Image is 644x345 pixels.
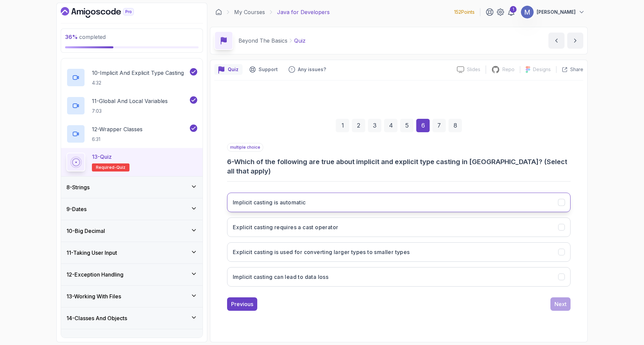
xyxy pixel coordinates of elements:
button: next content [567,33,583,49]
button: 13-QuizRequired-quiz [66,153,197,171]
h3: Implicit casting can lead to data loss [233,273,328,281]
h3: Implicit casting is automatic [233,198,306,206]
button: 10-Big Decimal [61,220,203,242]
div: 1 [510,6,517,13]
p: 11 - Global And Local Variables [92,97,168,105]
p: 7:03 [92,108,168,114]
p: 4:32 [92,80,184,86]
p: 10 - Implicit And Explicit Type Casting [92,69,184,77]
div: 5 [400,119,414,132]
h3: 8 - Strings [66,183,90,191]
div: 3 [368,119,381,132]
button: Previous [227,297,257,311]
p: Slides [467,66,480,73]
div: 2 [352,119,365,132]
button: 8-Strings [61,177,203,198]
h3: Explicit casting is used for converting larger types to smaller types [233,248,410,256]
p: Java for Developers [277,8,330,16]
span: completed [65,34,106,40]
a: 1 [507,8,515,16]
h3: 10 - Big Decimal [66,227,105,235]
button: Feedback button [284,64,330,75]
button: 14-Classes And Objects [61,307,203,329]
p: 12 - Wrapper Classes [92,125,143,133]
p: Support [259,66,278,73]
button: 10-Implicit And Explicit Type Casting4:32 [66,68,197,87]
button: Share [556,66,583,73]
p: 6:31 [92,136,143,143]
a: Dashboard [215,9,222,15]
button: Explicit casting requires a cast operator [227,217,571,237]
h3: Explicit casting requires a cast operator [233,223,338,231]
div: 8 [448,119,462,132]
h3: 9 - Dates [66,205,87,213]
div: 6 [416,119,430,132]
button: user profile image[PERSON_NAME] [521,5,585,19]
button: quiz button [214,64,243,75]
button: 11-Taking User Input [61,242,203,263]
p: 152 Points [454,9,475,15]
p: Quiz [228,66,238,73]
button: 12-Wrapper Classes6:31 [66,125,197,143]
img: user profile image [521,6,534,18]
div: 4 [384,119,397,132]
button: 11-Global And Local Variables7:03 [66,96,197,115]
div: Next [554,300,567,308]
button: 9-Dates [61,198,203,220]
p: Any issues? [298,66,326,73]
button: Implicit casting is automatic [227,193,571,212]
a: My Courses [234,8,265,16]
button: Implicit casting can lead to data loss [227,267,571,287]
span: quiz [116,165,125,170]
button: 13-Working With Files [61,286,203,307]
h3: 6 - Which of the following are true about implicit and explicit type casting in [GEOGRAPHIC_DATA]... [227,157,571,176]
h3: 13 - Working With Files [66,292,121,300]
button: 12-Exception Handling [61,264,203,285]
p: multiple choice [227,143,263,152]
span: Required- [96,165,116,170]
button: Support button [245,64,282,75]
div: Previous [231,300,253,308]
p: Repo [502,66,515,73]
p: Quiz [294,37,306,45]
button: previous content [548,33,565,49]
p: Beyond The Basics [238,37,287,45]
h3: 15 - Static Keyword [66,336,113,344]
p: Designs [533,66,551,73]
p: Share [570,66,583,73]
button: Next [550,297,571,311]
span: 36 % [65,34,78,40]
div: 7 [432,119,446,132]
p: [PERSON_NAME] [537,9,576,15]
p: 13 - Quiz [92,153,112,161]
button: Explicit casting is used for converting larger types to smaller types [227,242,571,262]
h3: 11 - Taking User Input [66,249,117,257]
h3: 14 - Classes And Objects [66,314,127,322]
a: Dashboard [61,7,149,18]
div: 1 [336,119,349,132]
h3: 12 - Exception Handling [66,270,123,279]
